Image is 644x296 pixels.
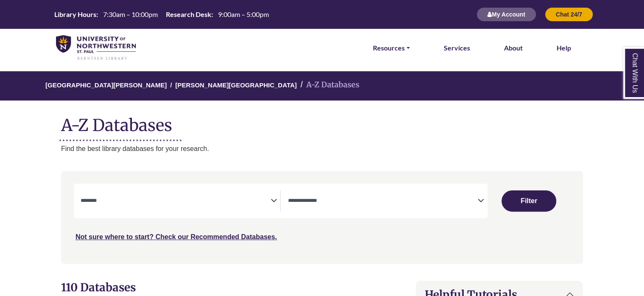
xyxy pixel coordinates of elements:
h1: A-Z Databases [61,109,583,135]
a: Help [557,42,571,53]
span: 9:00am – 5:00pm [218,10,269,18]
textarea: Search [81,198,271,205]
a: My Account [476,11,536,18]
a: Hours Today [51,10,272,20]
a: Chat 24/7 [545,11,593,18]
nav: breadcrumb [61,71,583,101]
span: 110 Databases [61,280,136,294]
table: Hours Today [51,10,272,18]
a: Resources [373,42,410,53]
li: A-Z Databases [297,79,359,91]
a: [PERSON_NAME][GEOGRAPHIC_DATA] [175,80,297,89]
img: library_home [56,35,136,61]
th: Research Desk: [162,10,213,19]
button: Submit for Search Results [501,190,556,212]
nav: Search filters [61,171,583,263]
a: Services [444,42,470,53]
button: Chat 24/7 [545,7,593,22]
a: Not sure where to start? Check our Recommended Databases. [76,233,277,240]
a: About [504,42,523,53]
span: 7:30am – 10:00pm [103,10,158,18]
p: Find the best library databases for your research. [61,143,583,154]
th: Library Hours: [51,10,98,19]
a: [GEOGRAPHIC_DATA][PERSON_NAME] [45,80,167,89]
textarea: Search [288,198,478,205]
button: My Account [476,7,536,22]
